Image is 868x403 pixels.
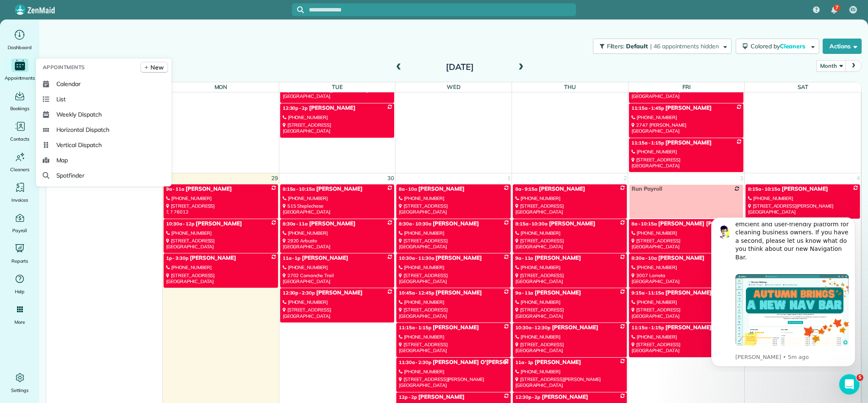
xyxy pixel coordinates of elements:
span: Sat [798,83,808,90]
span: Invoices [11,196,28,204]
span: [PERSON_NAME] [436,255,482,261]
div: [PHONE_NUMBER] [515,299,625,305]
button: next [846,60,862,72]
span: Help [15,287,25,296]
div: [PHONE_NUMBER] [399,230,508,236]
span: [PERSON_NAME] O'[PERSON_NAME] [433,359,533,366]
div: [STREET_ADDRESS] [GEOGRAPHIC_DATA] [283,307,392,319]
div: [STREET_ADDRESS] [GEOGRAPHIC_DATA] [632,87,741,100]
span: 12p - 2p [399,394,417,400]
span: Default [626,42,648,50]
span: More [14,318,25,326]
span: Contacts [10,135,29,143]
svg: Focus search [297,6,304,13]
div: [STREET_ADDRESS] [GEOGRAPHIC_DATA] [166,272,275,285]
div: [STREET_ADDRESS] [GEOGRAPHIC_DATA] [399,238,508,250]
button: Actions [823,39,862,54]
span: [PERSON_NAME] [658,255,704,261]
span: Weekly Dispatch [56,110,102,119]
div: [PHONE_NUMBER] [399,369,508,375]
div: [STREET_ADDRESS] [GEOGRAPHIC_DATA] [399,342,508,354]
div: [PHONE_NUMBER] [399,264,508,270]
a: Contacts [3,120,36,143]
div: 2702 Comanche Trail [GEOGRAPHIC_DATA] [283,272,392,285]
div: [PHONE_NUMBER] [515,334,625,340]
span: [PERSON_NAME] [433,324,479,331]
a: Calendar [39,76,168,92]
a: 3 [739,173,744,183]
span: Mon [214,83,228,90]
div: [STREET_ADDRESS] [GEOGRAPHIC_DATA] [632,157,741,169]
div: 2747 [PERSON_NAME] [GEOGRAPHIC_DATA] [632,122,741,134]
span: 11:15a - 1:15p [632,325,664,331]
button: Filters: Default | 46 appointments hidden [593,39,732,54]
span: 8:15a - 10:30a [515,221,548,227]
span: 1p - 3:30p [166,255,189,261]
span: Wed [447,83,461,90]
div: [STREET_ADDRESS] [GEOGRAPHIC_DATA] [283,122,392,134]
span: [PERSON_NAME] [196,220,242,227]
span: Vertical Dispatch [56,141,102,149]
div: 2920 Arbusto [GEOGRAPHIC_DATA] [283,238,392,250]
span: 11:15a - 1:45p [632,105,664,111]
span: 5 [857,374,863,381]
span: 8:15a - 10:15a [283,186,315,192]
span: [PERSON_NAME] [436,289,482,296]
div: [STREET_ADDRESS] [GEOGRAPHIC_DATA] [399,203,508,215]
a: Payroll [3,211,36,235]
span: 11:30a - 2:30p [399,359,431,365]
a: Vertical Dispatch [39,137,168,153]
span: List [56,95,66,103]
div: [STREET_ADDRESS] [GEOGRAPHIC_DATA] [515,203,625,215]
div: [PHONE_NUMBER] [283,114,392,120]
span: 9a - 11a [166,186,184,192]
span: 8a - 9:15a [515,186,538,192]
img: 1F9ED [37,64,150,136]
a: Map [39,153,168,168]
span: [PERSON_NAME] [186,186,232,192]
span: 12:30p - 2p [283,105,308,111]
span: [PERSON_NAME] [316,186,362,192]
span: Cleaners [10,165,29,174]
span: Dashboard [8,43,32,52]
span: 8:30a - 10a [632,255,657,261]
span: Run Payroll [632,186,662,192]
span: [PERSON_NAME] [309,220,355,227]
span: 11a - 1p [515,359,534,365]
span: 7 [835,4,838,11]
span: Appointments [5,74,35,82]
span: Thu [564,83,576,90]
a: Cleaners [3,150,36,174]
span: Colored by [751,42,808,50]
a: Settings [3,371,36,395]
a: Spotfinder [39,168,168,183]
span: [PERSON_NAME] [534,255,581,261]
span: Horizontal Dispatch [56,125,109,134]
span: Fri [682,83,691,90]
div: [PHONE_NUMBER] [515,230,625,236]
span: [PERSON_NAME] [534,289,581,296]
div: [PHONE_NUMBER] [283,230,392,236]
a: Reports [3,242,36,265]
p: Message from Alexandre, sent 5m ago [37,144,150,151]
div: 3007 Larreta [GEOGRAPHIC_DATA] [632,272,741,285]
span: 8a - 10:15a [632,221,657,227]
span: [PERSON_NAME] [418,394,465,400]
div: [PHONE_NUMBER] [632,334,741,340]
div: [STREET_ADDRESS][PERSON_NAME] [GEOGRAPHIC_DATA] [399,376,508,389]
div: [PHONE_NUMBER] [632,230,741,236]
div: [PHONE_NUMBER] [283,299,392,305]
div: [STREET_ADDRESS] [GEOGRAPHIC_DATA] [632,238,741,250]
a: Invoices [3,181,36,204]
a: Filters: Default | 46 appointments hidden [589,39,732,54]
div: [PHONE_NUMBER] [399,334,508,340]
span: | 46 appointments hidden [650,42,719,50]
span: 8a - 10a [399,186,417,192]
span: New [150,63,164,72]
div: [PHONE_NUMBER] [166,195,275,201]
div: [STREET_ADDRESS] [GEOGRAPHIC_DATA] [515,272,625,285]
span: [PERSON_NAME] [665,289,712,296]
span: 12:30p - 2:30p [283,290,315,296]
